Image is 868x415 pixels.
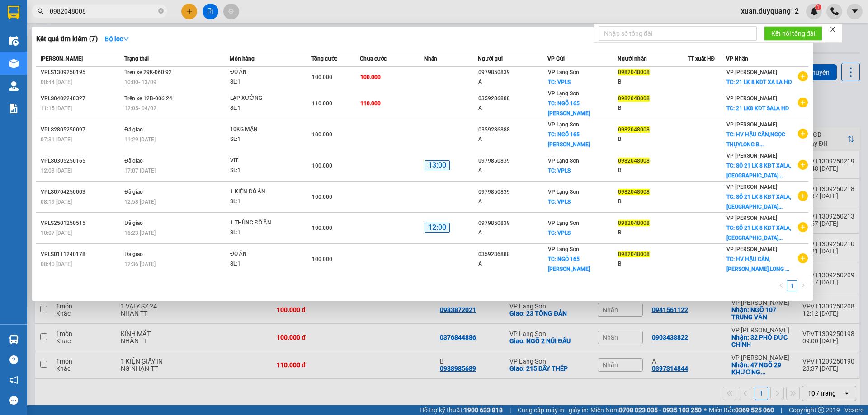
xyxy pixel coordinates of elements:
span: Người gửi [478,56,503,62]
span: Kết nối tổng đài [771,28,815,38]
div: 1 KIỆN ĐỒ ĂN [230,187,298,197]
img: solution-icon [9,104,19,113]
span: close-circle [158,7,164,16]
span: VP [PERSON_NAME] [726,153,777,159]
span: plus-circle [798,253,808,263]
div: VPLS0704250003 [41,187,122,197]
div: B [618,166,687,175]
div: SL: 1 [230,259,298,269]
span: VP Lạng Sơn [548,246,579,252]
button: right [797,280,808,291]
img: warehouse-icon [9,335,19,344]
div: VPLS0402240327 [41,94,122,103]
span: Tổng cước [311,56,337,62]
div: VPLS0111240178 [41,250,122,259]
span: 0982048008 [618,189,650,195]
div: VỊT [230,156,298,166]
button: Kết nối tổng đài [764,26,822,41]
span: plus-circle [798,160,808,170]
span: VP [PERSON_NAME] [726,121,777,128]
span: Nhãn [424,56,437,62]
span: VP Lạng Sơn [548,158,579,164]
span: VP Lạng Sơn [548,121,579,128]
div: 0979850839 [478,156,547,166]
div: SL: 1 [230,135,298,145]
span: VP Gửi [547,56,565,62]
div: 0979850839 [478,187,547,197]
span: 07:31 [DATE] [41,136,72,143]
span: left [778,283,784,288]
span: TC: VPLS [548,168,571,174]
div: LẠP XƯỞNG [230,93,298,103]
span: plus-circle [798,191,808,201]
li: Previous Page [776,280,787,291]
span: VP [PERSON_NAME] [726,95,777,102]
span: 100.000 [312,194,332,200]
img: warehouse-icon [9,36,19,46]
span: 0982048008 [618,220,650,226]
span: 11:15 [DATE] [41,105,72,112]
span: VP [PERSON_NAME] [726,215,777,221]
div: SL: 1 [230,228,298,238]
div: SL: 1 [230,197,298,207]
span: close-circle [158,8,164,14]
button: left [776,280,787,291]
span: Đã giao [124,126,143,133]
span: 12:03 [DATE] [41,168,72,174]
li: Next Page [797,280,808,291]
div: SL: 1 [230,77,298,87]
div: SL: 1 [230,103,298,113]
div: VPLS2501250515 [41,219,122,228]
div: 0359286888 [478,94,547,103]
div: 0979850839 [478,68,547,77]
span: question-circle [9,355,18,364]
span: Trên xe 29K-060.92 [124,69,172,75]
span: VP Lạng Sơn [548,90,579,97]
div: B [618,135,687,144]
span: 100.000 [312,163,332,169]
span: TC: 21 LK 8 KDT XA LA HĐ [726,79,792,85]
span: VP [PERSON_NAME] [726,69,777,75]
span: Chưa cước [360,56,387,62]
span: TC: SỐ 21 LK 8 KĐT XALA,[GEOGRAPHIC_DATA]... [726,163,791,179]
span: 0982048008 [618,251,650,257]
span: VP Lạng Sơn [548,189,579,195]
span: 12:00 [425,223,450,233]
span: Đã giao [124,158,143,164]
div: VPLS1309250195 [41,68,122,77]
div: 1 THÙNG ĐỒ ĂN [230,218,298,228]
li: 1 [787,280,797,291]
div: 10KG MẬN [230,125,298,135]
img: warehouse-icon [9,59,19,68]
span: VP Lạng Sơn [548,69,579,75]
span: TC: HV HẬU CẦN,[PERSON_NAME],LONG ... [726,256,789,272]
span: 110.000 [312,100,332,107]
span: 10:00 - 13/09 [124,79,156,85]
span: TC: NGÕ 165 [PERSON_NAME] [548,100,590,117]
span: 100.000 [312,225,332,231]
div: A [478,197,547,206]
a: 1 [787,281,797,291]
span: 08:40 [DATE] [41,261,72,267]
span: VP [PERSON_NAME] [726,184,777,190]
div: ĐỒ ĂN [230,67,298,77]
div: A [478,135,547,144]
span: 11:29 [DATE] [124,136,156,143]
span: 08:19 [DATE] [41,199,72,205]
div: ĐỒ ĂN [230,249,298,259]
span: close [830,26,836,33]
button: Bộ lọcdown [98,32,137,46]
span: 100.000 [312,74,332,80]
span: right [800,283,806,288]
div: B [618,197,687,206]
span: TC: VPLS [548,199,571,205]
span: 0982048008 [618,126,650,133]
span: [PERSON_NAME] [41,56,83,62]
span: 12:58 [DATE] [124,199,156,205]
div: B [618,103,687,113]
span: TC: NGÕ 165 [PERSON_NAME] [548,131,590,148]
span: Người nhận [618,56,647,62]
span: TC: 21 LK8 KĐT SALA HĐ [726,105,789,112]
div: SL: 1 [230,166,298,176]
div: 0359286888 [478,250,547,259]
